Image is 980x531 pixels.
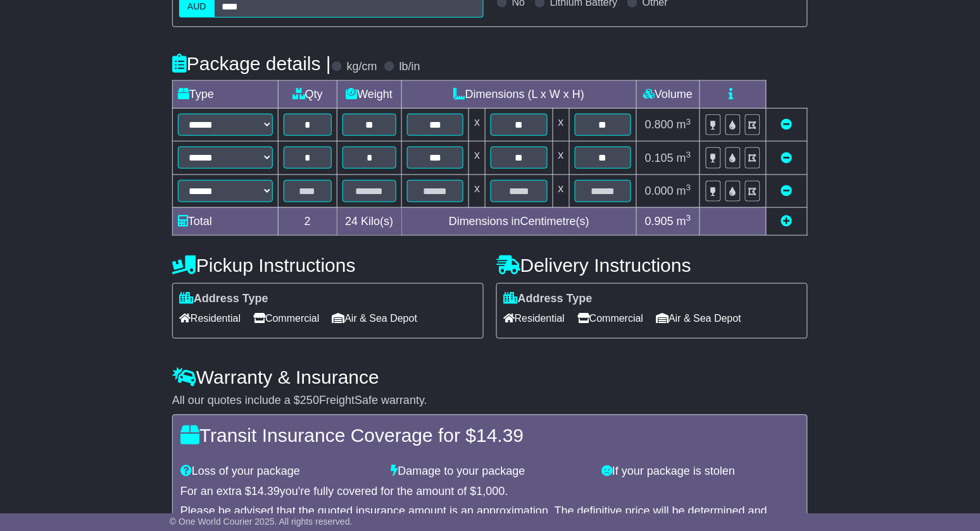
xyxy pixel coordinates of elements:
[253,309,319,329] span: Commercial
[577,309,643,329] span: Commercial
[172,394,808,408] div: All our quotes include a $ FreightSafe warranty.
[677,185,691,197] span: m
[781,152,793,164] a: Remove this item
[476,425,524,446] span: 14.39
[173,81,279,109] td: Type
[179,309,241,329] span: Residential
[170,516,353,527] span: © One World Courier 2025. All rights reserved.
[179,293,268,307] label: Address Type
[172,255,484,276] h4: Pickup Instructions
[402,81,637,109] td: Dimensions (L x W x H)
[686,150,691,159] sup: 3
[399,60,420,74] label: lb/in
[279,207,337,235] td: 2
[402,207,637,235] td: Dimensions in Centimetre(s)
[279,81,337,109] td: Qty
[172,367,808,388] h4: Warranty & Insurance
[503,309,565,329] span: Residential
[686,117,691,126] sup: 3
[300,394,319,407] span: 250
[337,81,402,109] td: Weight
[686,183,691,192] sup: 3
[477,485,505,498] span: 1,000
[781,118,793,131] a: Remove this item
[337,207,402,235] td: Kilo(s)
[645,152,674,164] span: 0.105
[469,174,486,207] td: x
[173,207,279,235] td: Total
[677,215,691,228] span: m
[686,213,691,223] sup: 3
[645,215,674,228] span: 0.905
[553,109,569,142] td: x
[172,53,331,74] h4: Package details |
[636,81,700,109] td: Volume
[781,215,793,228] a: Add new item
[345,215,358,228] span: 24
[180,425,800,446] h4: Transit Insurance Coverage for $
[469,109,486,142] td: x
[553,174,569,207] td: x
[251,485,280,498] span: 14.39
[677,118,691,131] span: m
[781,185,793,197] a: Remove this item
[553,142,569,174] td: x
[347,60,377,74] label: kg/cm
[656,309,742,329] span: Air & Sea Depot
[469,142,486,174] td: x
[595,465,806,479] div: If your package is stolen
[645,118,674,131] span: 0.800
[677,152,691,164] span: m
[496,255,808,276] h4: Delivery Instructions
[385,465,596,479] div: Damage to your package
[645,185,674,197] span: 0.000
[332,309,418,329] span: Air & Sea Depot
[174,465,385,479] div: Loss of your package
[503,293,593,307] label: Address Type
[180,485,800,499] div: For an extra $ you're fully covered for the amount of $ .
